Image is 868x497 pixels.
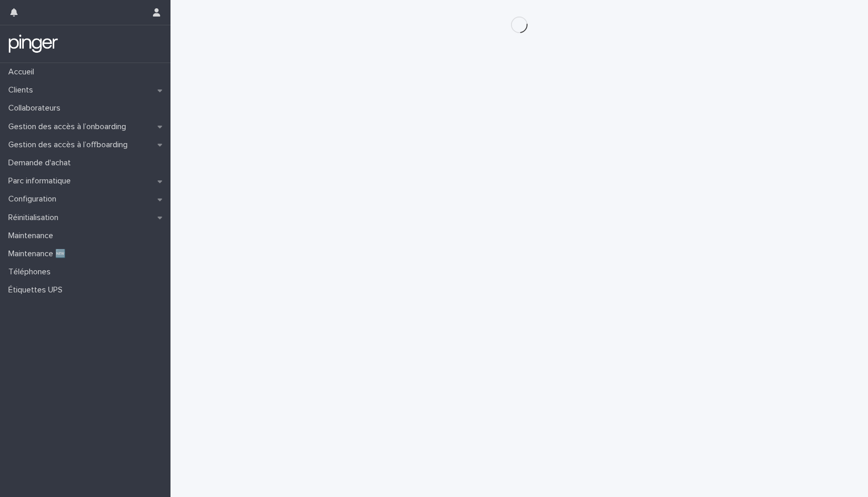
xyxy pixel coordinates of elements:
[4,285,71,295] p: Étiquettes UPS
[4,122,134,132] p: Gestion des accès à l’onboarding
[4,249,74,259] p: Maintenance 🆕
[4,67,42,77] p: Accueil
[4,103,69,113] p: Collaborateurs
[4,158,79,168] p: Demande d'achat
[4,231,61,241] p: Maintenance
[4,267,59,277] p: Téléphones
[4,194,65,204] p: Configuration
[8,34,58,54] img: mTgBEunGTSyRkCgitkcU
[4,213,67,223] p: Réinitialisation
[4,176,79,186] p: Parc informatique
[4,85,41,95] p: Clients
[4,140,136,150] p: Gestion des accès à l’offboarding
